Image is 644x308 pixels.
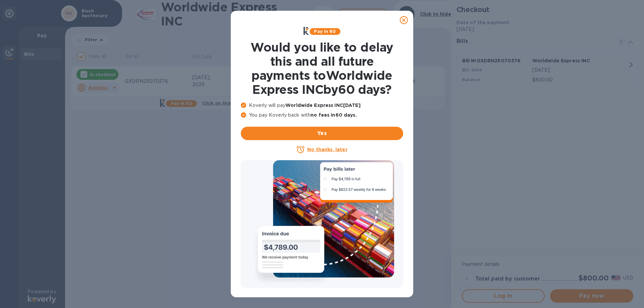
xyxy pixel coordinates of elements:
h1: Would you like to delay this and all future payments to Worldwide Express INC by 60 days ? [241,40,403,97]
b: Worldwide Express INC [DATE] [285,103,361,108]
p: Koverly will pay [241,102,403,109]
p: You pay Koverly back with [241,112,403,119]
b: Pay in 60 [314,29,336,34]
span: Yes [246,129,398,137]
b: no fees in 60 days . [311,112,357,118]
button: Yes [241,127,403,140]
u: No thanks, later [307,147,347,152]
